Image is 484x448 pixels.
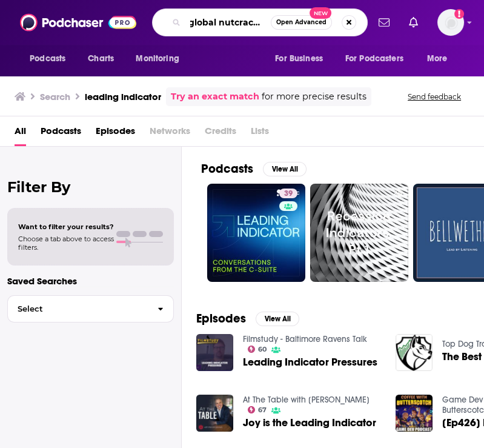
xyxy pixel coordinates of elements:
span: for more precise results [262,90,366,104]
h2: Filter By [7,178,174,196]
h2: Episodes [196,311,246,326]
span: Charts [88,50,114,67]
span: Select [8,305,148,313]
span: New [310,7,331,19]
button: open menu [419,47,463,70]
a: Leading Indicator Pressures [243,357,377,367]
a: 67 [248,406,267,413]
svg: Add a profile image [454,9,464,19]
span: Credits [205,121,236,146]
span: For Podcasters [345,50,403,67]
button: open menu [337,47,421,70]
span: Podcasts [30,50,65,67]
span: More [427,50,448,67]
span: 39 [284,188,293,200]
span: Open Advanced [276,19,327,25]
button: View All [263,162,307,176]
span: Choose a tab above to access filters. [18,235,114,252]
a: Joy is the Leading Indicator [243,418,376,428]
button: open menu [127,47,194,70]
img: Podchaser - Follow, Share and Rate Podcasts [20,11,136,34]
input: Search podcasts, credits, & more... [185,13,271,32]
span: Logged in as jacruz [437,9,464,36]
a: Podcasts [41,121,81,146]
a: 60 [248,346,267,353]
span: 60 [258,347,267,352]
h3: Search [40,91,70,102]
a: PodcastsView All [201,161,307,176]
a: Show notifications dropdown [404,12,423,33]
a: At The Table with Patrick Lencioni [243,395,370,405]
a: Try an exact match [171,90,259,104]
span: Networks [150,121,190,146]
h2: Podcasts [201,161,253,176]
button: Show profile menu [437,9,464,36]
a: Filmstudy - Baltimore Ravens Talk [243,334,367,344]
a: 39 [207,184,305,282]
div: Search podcasts, credits, & more... [152,8,368,36]
h3: leading indicator [85,91,161,102]
span: Lists [251,121,269,146]
img: User Profile [437,9,464,36]
button: open menu [267,47,338,70]
img: The Best Leading Indicator [396,334,433,371]
button: open menu [21,47,81,70]
a: All [15,121,26,146]
span: 67 [258,407,267,413]
button: Open AdvancedNew [271,15,332,30]
img: Joy is the Leading Indicator [196,395,233,432]
span: For Business [275,50,323,67]
a: Charts [80,47,121,70]
a: EpisodesView All [196,311,299,326]
img: [Ep426] Leading Indicator [396,395,433,432]
a: Episodes [96,121,135,146]
button: Select [7,295,174,323]
span: Want to filter your results? [18,222,114,231]
button: View All [256,312,299,326]
img: Leading Indicator Pressures [196,334,233,371]
a: Show notifications dropdown [374,12,394,33]
a: 39 [279,189,297,198]
p: Saved Searches [7,275,174,287]
button: Send feedback [404,92,465,102]
span: Monitoring [136,50,179,67]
